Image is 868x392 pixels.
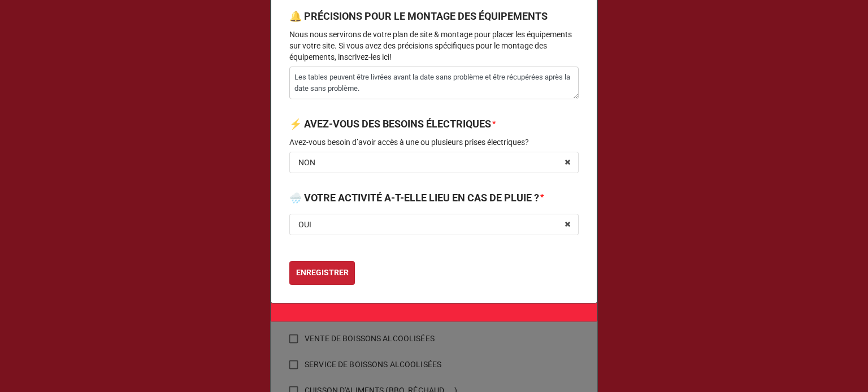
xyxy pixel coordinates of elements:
p: Avez-vous besoin d’avoir accès à une ou plusieurs prises électriques? [289,136,579,148]
p: Nous nous servirons de votre plan de site & montage pour placer les équipements sur votre site. S... [289,29,579,63]
button: ENREGISTRER [289,261,355,285]
label: 🌧️ VOTRE ACTIVITÉ A-T-ELLE LIEU EN CAS DE PLUIE ? [289,190,539,206]
div: NON [298,158,315,166]
label: ⚡ AVEZ-VOUS DES BESOINS ÉLECTRIQUES [289,116,491,132]
b: ENREGISTRER [296,267,349,279]
label: 🔔 PRÉCISIONS POUR LE MONTAGE DES ÉQUIPEMENTS [289,8,548,24]
textarea: Les tables peuvent être livrées avant la date sans problème et être récupérées après la date sans... [289,67,579,100]
div: OUI [298,221,311,228]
